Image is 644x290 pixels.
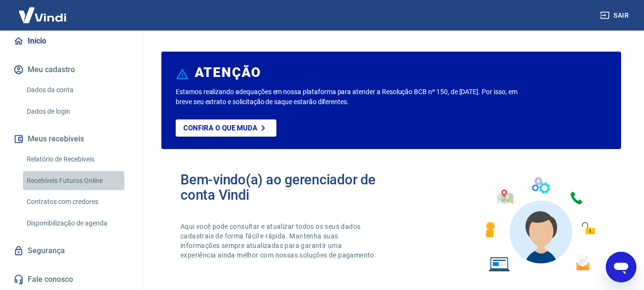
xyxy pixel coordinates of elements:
img: Imagem de um avatar masculino com diversos icones exemplificando as funcionalidades do gerenciado... [477,172,602,278]
a: Contratos com credores [23,192,131,212]
a: Relatório de Recebíveis [23,150,131,169]
p: Estamos realizando adequações em nossa plataforma para atender a Resolução BCB nº 150, de [DATE].... [176,87,520,107]
button: Sair [598,7,633,24]
a: Dados da conta [23,80,131,100]
img: Vindi [11,0,74,30]
p: Confira o que muda [183,124,257,132]
a: Início [11,31,131,52]
button: Meu cadastro [11,59,131,80]
h6: ATENÇÃO [195,68,261,77]
a: Dados de login [23,102,131,121]
a: Recebíveis Futuros Online [23,171,131,191]
button: Meus recebíveis [11,129,131,150]
a: Segurança [11,240,131,261]
h2: Bem-vindo(a) ao gerenciador de conta Vindi [180,172,391,203]
a: Fale conosco [11,269,131,290]
a: Disponibilização de agenda [23,214,131,233]
iframe: Botão para abrir a janela de mensagens [606,252,636,282]
a: Confira o que muda [176,119,276,137]
p: Aqui você pode consultar e atualizar todos os seus dados cadastrais de forma fácil e rápida. Mant... [180,222,378,260]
